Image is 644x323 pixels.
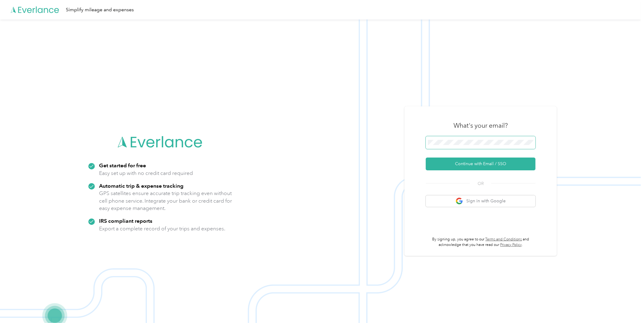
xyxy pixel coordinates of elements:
div: Simplify mileage and expenses [66,6,134,14]
p: Easy set up with no credit card required [99,169,193,177]
p: Export a complete record of your trips and expenses. [99,225,225,232]
span: OR [470,180,491,187]
h3: What's your email? [454,121,508,130]
strong: Get started for free [99,162,146,169]
p: By signing up, you agree to our and acknowledge that you have read our . [426,237,535,247]
strong: IRS compliant reports [99,218,152,224]
p: GPS satellites ensure accurate trip tracking even without cell phone service. Integrate your bank... [99,190,232,212]
a: Terms and Conditions [486,237,522,242]
button: google logoSign in with Google [426,195,535,207]
button: Continue with Email / SSO [426,158,535,170]
img: google logo [456,197,463,205]
a: Privacy Policy [500,243,522,247]
strong: Automatic trip & expense tracking [99,183,183,189]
